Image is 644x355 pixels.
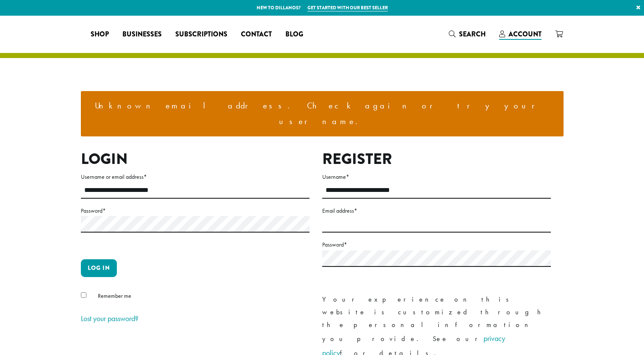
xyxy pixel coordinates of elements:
[81,205,310,216] label: Password
[88,98,557,130] li: Unknown email address. Check again or try your username.
[322,150,551,168] h2: Register
[175,29,227,40] span: Subscriptions
[81,150,310,168] h2: Login
[91,29,109,40] span: Shop
[322,239,551,250] label: Password
[81,259,117,277] button: Log in
[241,29,272,40] span: Contact
[509,29,542,39] span: Account
[98,292,131,300] span: Remember me
[81,172,310,182] label: Username or email address
[322,172,551,182] label: Username
[81,313,138,323] a: Lost your password?
[322,205,551,216] label: Email address
[285,29,303,40] span: Blog
[122,29,162,40] span: Businesses
[84,28,116,41] a: Shop
[459,29,486,39] span: Search
[442,27,492,41] a: Search
[307,4,388,11] a: Get started with our best seller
